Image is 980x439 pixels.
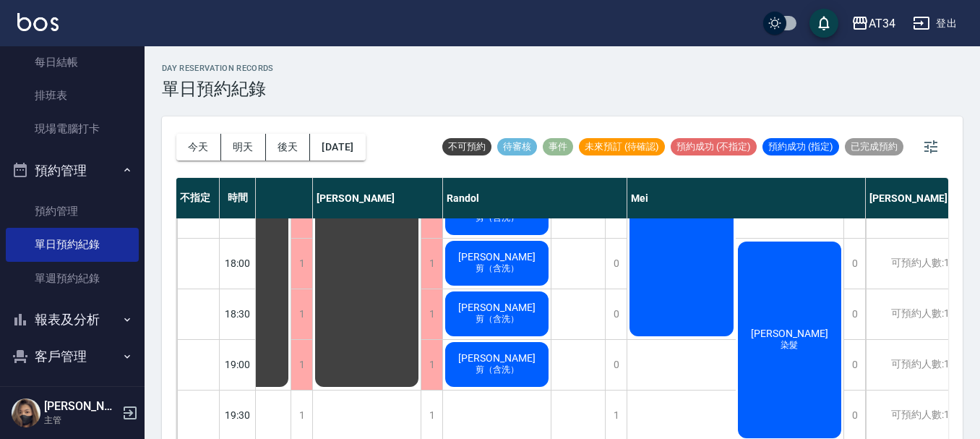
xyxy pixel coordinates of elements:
[866,340,973,390] div: 可預約人數:1
[310,134,365,161] button: [DATE]
[809,9,838,38] button: save
[455,302,538,313] span: [PERSON_NAME]
[671,140,757,153] span: 預約成功 (不指定)
[907,10,963,37] button: 登出
[497,140,537,153] span: 待審核
[176,134,221,161] button: 今天
[605,289,627,339] div: 0
[543,140,573,153] span: 事件
[605,340,627,390] div: 0
[176,178,220,218] div: 不指定
[220,289,256,339] div: 18:30
[866,178,974,218] div: [PERSON_NAME]
[442,140,491,153] span: 不可預約
[6,338,139,375] button: 客戶管理
[291,289,312,339] div: 1
[6,262,139,295] a: 單週預約紀錄
[44,399,118,414] h5: [PERSON_NAME]
[866,289,973,339] div: 可預約人數:1
[162,79,274,99] h3: 單日預約紀錄
[6,112,139,145] a: 現場電腦打卡
[421,239,442,289] div: 1
[220,238,256,289] div: 18:00
[6,79,139,112] a: 排班表
[313,178,443,218] div: [PERSON_NAME]
[6,195,139,228] a: 預約管理
[845,140,903,153] span: 已完成預約
[473,263,522,275] span: 剪（含洗）
[843,340,865,390] div: 0
[579,140,665,153] span: 未來預訂 (待確認)
[866,239,973,289] div: 可預約人數:1
[220,339,256,390] div: 19:00
[291,239,312,289] div: 1
[162,64,274,73] h2: day Reservation records
[291,340,312,390] div: 1
[6,375,139,413] button: 員工及薪資
[843,289,865,339] div: 0
[762,140,839,153] span: 預約成功 (指定)
[221,134,266,161] button: 明天
[455,251,538,263] span: [PERSON_NAME]
[17,13,59,31] img: Logo
[627,178,866,218] div: Mei
[266,134,311,161] button: 後天
[12,398,40,427] img: Person
[843,239,865,289] div: 0
[778,339,801,351] span: 染髮
[443,178,627,218] div: Randol
[220,178,256,218] div: 時間
[421,289,442,339] div: 1
[455,352,538,364] span: [PERSON_NAME]
[846,9,901,38] button: AT34
[869,14,895,33] div: AT34
[6,152,139,189] button: 預約管理
[748,328,831,339] span: [PERSON_NAME]
[605,239,627,289] div: 0
[421,340,442,390] div: 1
[473,313,522,325] span: 剪（含洗）
[6,228,139,261] a: 單日預約紀錄
[6,301,139,338] button: 報表及分析
[6,46,139,79] a: 每日結帳
[473,212,522,224] span: 剪（含洗）
[44,414,118,427] p: 主管
[473,364,522,376] span: 剪（含洗）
